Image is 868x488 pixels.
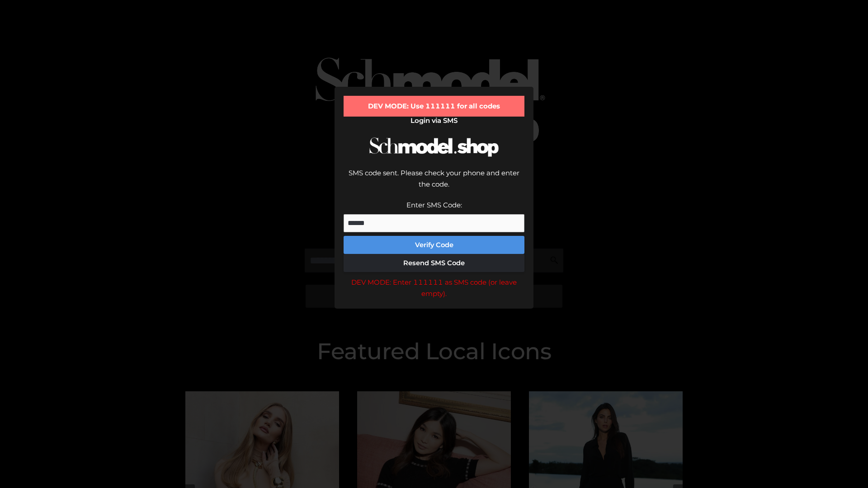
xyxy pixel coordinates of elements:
button: Resend SMS Code [344,254,524,272]
img: Schmodel Logo [366,129,502,165]
h2: Login via SMS [344,117,524,125]
label: Enter SMS Code: [406,201,462,209]
div: SMS code sent. Please check your phone and enter the code. [344,167,524,199]
div: DEV MODE: Enter 111111 as SMS code (or leave empty). [344,277,524,300]
button: Verify Code [344,236,524,254]
div: DEV MODE: Use 111111 for all codes [344,96,524,117]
